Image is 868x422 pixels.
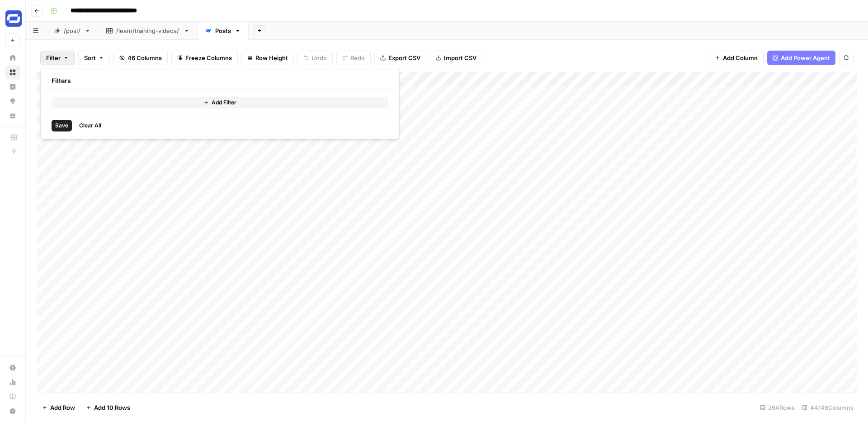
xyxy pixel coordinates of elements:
div: /learn/training-videos/ [116,26,180,35]
div: Posts [215,26,231,35]
button: Filter [40,51,75,65]
button: Save [52,120,72,131]
button: Add Power Agent [767,51,835,65]
button: Import CSV [430,51,482,65]
button: Export CSV [374,51,426,65]
a: Posts [198,22,249,40]
span: Export CSV [388,53,420,62]
a: Your Data [5,108,20,123]
div: 44/46 Columns [798,400,857,415]
button: Workspace: Synthesia [5,7,20,30]
button: Help + Support [5,404,20,418]
span: Redo [350,53,365,62]
button: Freeze Columns [171,51,238,65]
span: Import CSV [444,53,476,62]
span: Clear All [79,122,101,130]
button: Add 10 Rows [80,400,136,415]
div: Filters [44,73,396,89]
button: 46 Columns [113,51,168,65]
button: Undo [297,51,333,65]
span: Sort [84,53,96,62]
div: /post/ [64,26,81,35]
span: Add Row [50,403,75,412]
div: Filter [40,69,400,139]
span: Undo [311,53,327,62]
span: Row Height [255,53,288,62]
a: Home [5,51,20,65]
a: Usage [5,375,20,389]
a: /learn/training-videos/ [99,22,198,40]
a: Insights [5,80,20,94]
span: Add 10 Rows [94,403,130,412]
a: Settings [5,361,20,375]
a: Learning Hub [5,389,20,404]
span: Filter [46,53,61,62]
a: /post/ [46,22,99,40]
a: Opportunities [5,94,20,108]
button: Add Column [709,51,764,65]
button: Add Row [37,400,80,415]
span: 46 Columns [127,53,162,62]
span: Freeze Columns [185,53,232,62]
button: Clear All [75,120,105,131]
button: Row Height [241,51,294,65]
img: Synthesia Logo [5,10,22,27]
span: Save [55,122,68,130]
span: Add Column [723,53,758,62]
button: Add Filter [52,97,388,108]
div: 264 Rows [756,400,798,415]
span: Add Power Agent [781,53,830,62]
button: Redo [336,51,371,65]
span: Add Filter [212,98,236,107]
a: Browse [5,65,20,80]
button: Sort [78,51,110,65]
